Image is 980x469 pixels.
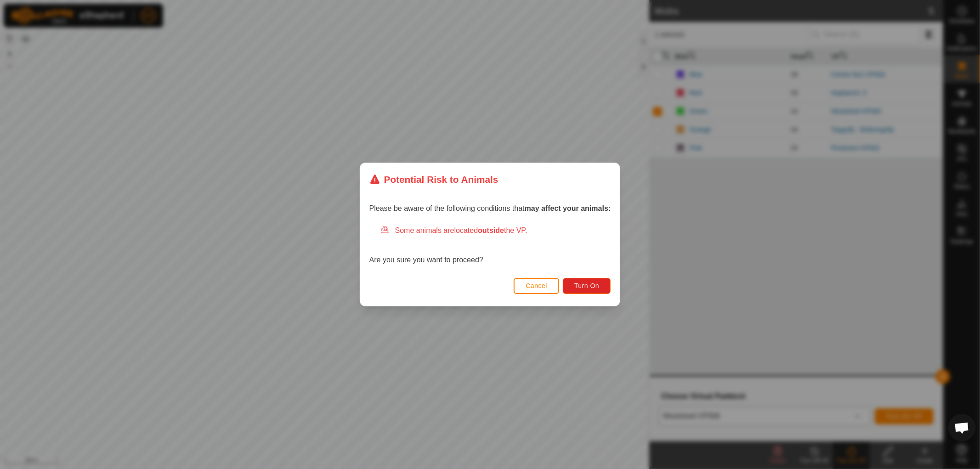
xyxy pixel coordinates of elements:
[478,226,504,234] strong: outside
[526,282,547,289] span: Cancel
[369,172,498,186] div: Potential Risk to Animals
[514,278,559,294] button: Cancel
[454,226,527,234] span: located the VP.
[574,282,599,289] span: Turn On
[563,278,611,294] button: Turn On
[948,414,976,441] div: Open chat
[369,225,611,266] div: Are you sure you want to proceed?
[380,225,611,236] div: Some animals are
[525,204,611,212] strong: may affect your animals:
[369,204,611,212] span: Please be aware of the following conditions that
